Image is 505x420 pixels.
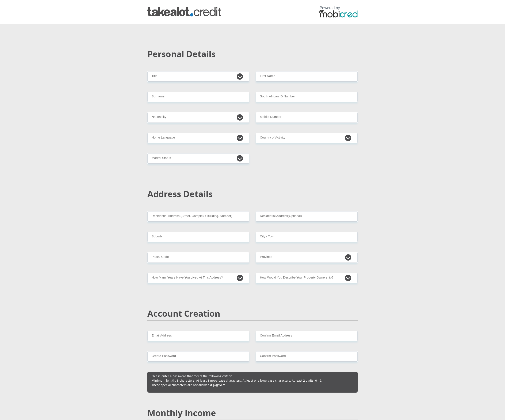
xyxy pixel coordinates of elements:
img: powered by mobicred logo [319,6,358,17]
input: Contact Number [256,112,358,123]
h2: Account Creation [147,308,358,319]
input: Address line 2 (Optional) [256,211,358,222]
b: &|=[]%+^\' [210,383,226,387]
input: Confirm Password [256,351,358,362]
h2: Monthly Income [147,408,358,418]
input: Create Password [147,351,249,362]
input: Confirm Email Address [256,331,358,341]
h2: Personal Details [147,49,358,59]
input: Email Address [147,331,249,341]
img: takealot_credit logo [147,7,221,16]
input: Suburb [147,232,249,242]
select: Please select a value [147,273,249,283]
p: Please enter a password that meets the following criteria: Minimum length: 8 characters. At least... [152,374,353,387]
input: Valid residential address [147,211,249,222]
input: City [256,232,358,242]
input: Surname [147,92,249,102]
input: Postal Code [147,252,249,262]
input: First Name [256,71,358,82]
select: Please Select a Province [256,252,358,262]
select: Please select a value [256,273,358,283]
input: ID Number [256,92,358,102]
h2: Address Details [147,189,358,199]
